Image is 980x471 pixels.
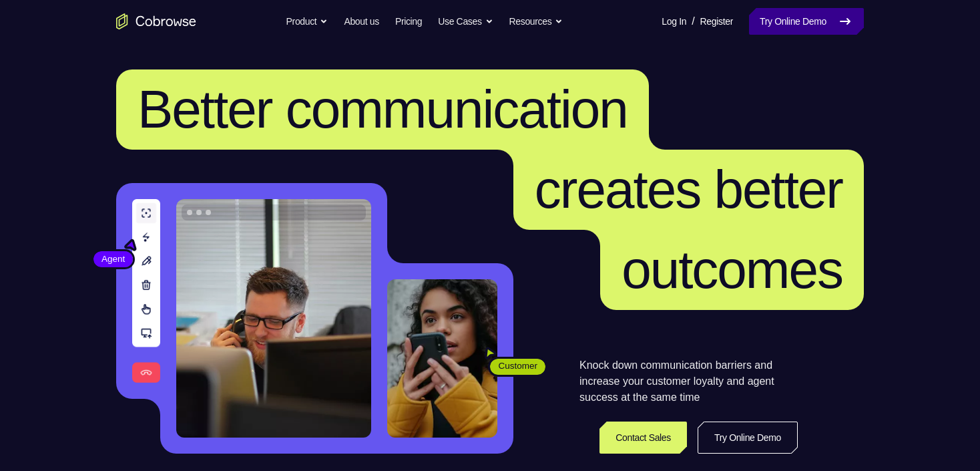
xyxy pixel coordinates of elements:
button: Resources [509,8,563,35]
button: Use Cases [438,8,493,35]
a: Log In [662,8,686,35]
a: Register [700,8,733,35]
a: Go to the home page [116,13,196,29]
a: Try Online Demo [749,8,864,35]
p: Knock down communication barriers and increase your customer loyalty and agent success at the sam... [579,357,798,406]
button: Product [286,8,328,35]
span: outcomes [622,240,842,299]
a: About us [344,8,379,35]
a: Try Online Demo [698,422,798,454]
span: creates better [535,160,842,219]
span: Better communication [138,80,628,139]
img: A customer support agent talking on the phone [176,199,371,438]
a: Pricing [395,8,422,35]
span: / [692,13,694,29]
a: Contact Sales [599,422,687,454]
img: A customer holding their phone [387,279,497,438]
